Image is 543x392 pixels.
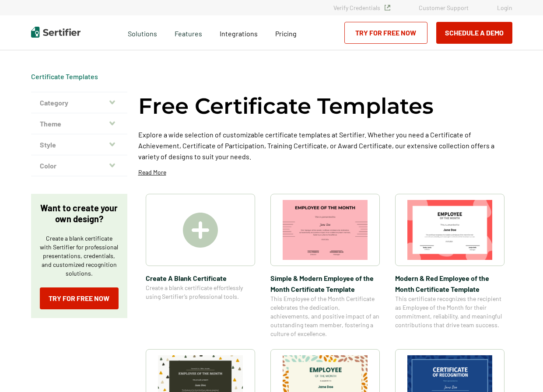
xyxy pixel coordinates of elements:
[497,4,512,11] a: Login
[275,29,297,38] span: Pricing
[138,168,166,177] p: Read More
[395,273,504,294] span: Modern & Red Employee of the Month Certificate Template
[31,72,98,81] div: Breadcrumb
[283,200,368,260] img: Simple & Modern Employee of the Month Certificate Template
[270,294,380,338] span: This Employee of the Month Certificate celebrates the dedication, achievements, and positive impa...
[146,273,255,283] span: Create A Blank Certificate
[40,203,119,224] p: Want to create your own design?
[40,234,119,278] p: Create a blank certificate with Sertifier for professional presentations, credentials, and custom...
[344,22,427,44] a: Try for Free Now
[31,27,81,38] img: Sertifier | Digital Credentialing Platform
[220,27,258,38] a: Integrations
[128,27,157,38] span: Solutions
[31,134,127,155] button: Style
[138,92,434,120] h1: Free Certificate Templates
[146,283,255,301] span: Create a blank certificate effortlessly using Sertifier’s professional tools.
[31,92,127,113] button: Category
[407,200,492,260] img: Modern & Red Employee of the Month Certificate Template
[40,287,119,309] a: Try for Free Now
[175,27,202,38] span: Features
[138,129,512,162] p: Explore a wide selection of customizable certificate templates at Sertifier. Whether you need a C...
[31,155,127,176] button: Color
[275,27,297,38] a: Pricing
[419,4,469,11] a: Customer Support
[385,5,390,10] img: Verified
[183,213,218,248] img: Create A Blank Certificate
[270,273,380,294] span: Simple & Modern Employee of the Month Certificate Template
[31,72,98,80] a: Certificate Templates
[395,294,504,329] span: This certificate recognizes the recipient as Employee of the Month for their commitment, reliabil...
[31,72,98,81] span: Certificate Templates
[31,113,127,134] button: Theme
[333,4,390,11] a: Verify Credentials
[220,29,258,38] span: Integrations
[395,194,504,338] a: Modern & Red Employee of the Month Certificate TemplateModern & Red Employee of the Month Certifi...
[270,194,380,338] a: Simple & Modern Employee of the Month Certificate TemplateSimple & Modern Employee of the Month C...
